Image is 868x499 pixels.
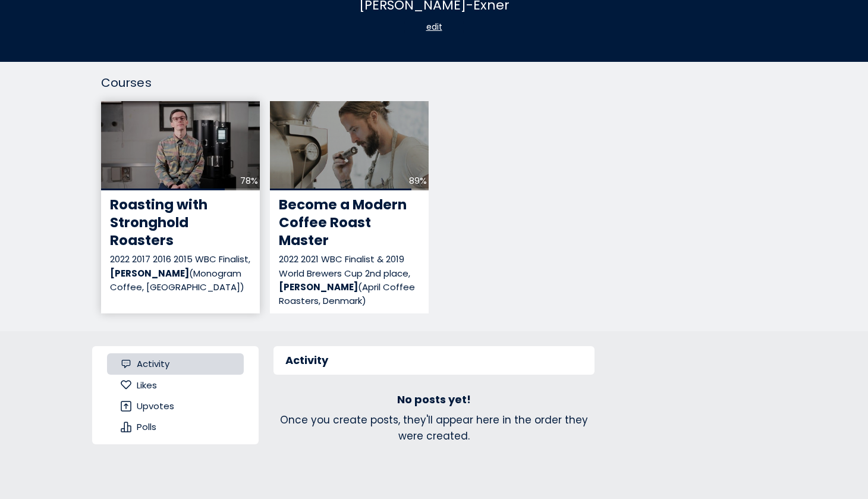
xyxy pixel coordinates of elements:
div: 89% [409,174,427,187]
span: Roasting with Stronghold Roasters [110,195,207,250]
div: 2022 2021 WBC Finalist & 2019 World Brewers Cup 2nd place, (April Coffee Roasters, Denmark) [279,252,420,307]
span: Likes [137,378,157,392]
b: [PERSON_NAME] [110,267,189,280]
span: Polls [137,420,156,434]
div: 78% [240,174,258,187]
div: Once you create posts, they'll appear here in the order they were created. [273,412,595,444]
span: Upvotes [137,399,174,413]
div: edit [404,17,464,37]
span: Become a Modern Coffee Roast Master [279,195,407,250]
h3: No posts yet! [397,393,471,406]
b: [PERSON_NAME] [279,281,358,293]
h3: Activity [285,353,328,367]
a: 89% Become a Modern Coffee Roast Master 2022 2021 WBC Finalist & 2019 World Brewers Cup 2nd place... [270,101,429,314]
span: Courses [101,74,152,91]
span: Activity [137,357,169,371]
div: 2022 2017 2016 2015 WBC Finalist, (Monogram Coffee, [GEOGRAPHIC_DATA]) [110,252,251,294]
a: 78% Roasting with Stronghold Roasters 2022 2017 2016 2015 WBC Finalist,[PERSON_NAME](Monogram Cof... [101,101,260,314]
